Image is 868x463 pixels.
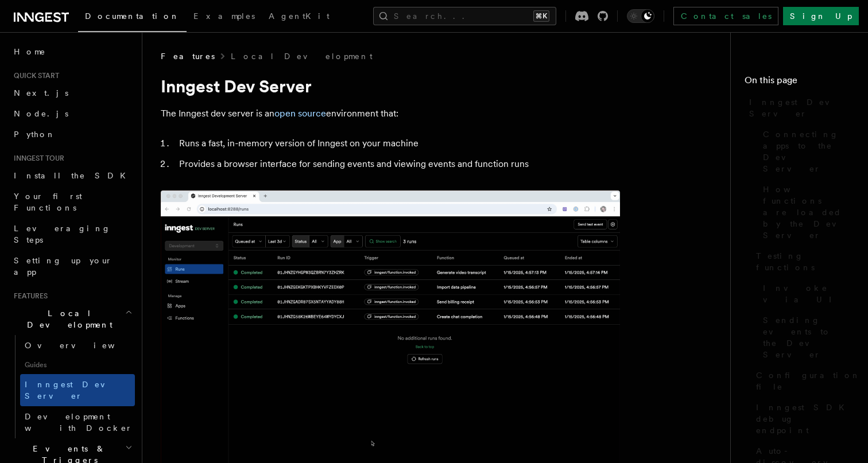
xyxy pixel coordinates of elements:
span: Features [161,50,215,62]
a: Python [9,124,135,145]
span: Testing functions [756,250,854,273]
span: Python [14,130,56,139]
li: Runs a fast, in-memory version of Inngest on your machine [176,135,620,151]
span: Quick start [9,71,59,80]
a: Sign Up [783,7,859,25]
a: Install the SDK [9,165,135,186]
span: Features [9,291,48,301]
a: Development with Docker [20,406,135,438]
span: Connecting apps to the Dev Server [763,129,854,174]
span: Leveraging Steps [14,224,111,244]
li: Provides a browser interface for sending events and viewing events and function runs [176,156,620,172]
span: AgentKit [269,11,330,21]
span: Inngest Dev Server [749,96,854,119]
a: Local Development [231,50,373,62]
a: Inngest Dev Server [20,374,135,406]
span: Local Development [9,308,125,330]
a: Documentation [78,3,187,32]
a: Testing functions [751,246,854,278]
a: Contact sales [673,7,778,25]
span: Configuration file [756,369,861,392]
a: Sending events to the Dev Server [758,310,854,365]
span: Inngest SDK debug endpoint [756,402,854,436]
a: AgentKit [262,3,336,31]
h1: Inngest Dev Server [161,76,620,96]
a: Home [9,41,135,62]
a: Inngest SDK debug endpoint [751,397,854,441]
p: The Inngest dev server is an environment that: [161,106,620,122]
span: Install the SDK [14,171,133,180]
a: Node.js [9,103,135,124]
span: How functions are loaded by the Dev Server [763,184,854,241]
div: Local Development [9,335,135,438]
button: Toggle dark mode [627,9,654,23]
a: Next.js [9,83,135,103]
span: Invoke via UI [763,282,854,305]
span: Node.js [14,109,68,118]
span: Next.js [14,88,68,98]
button: Local Development [9,303,135,335]
a: How functions are loaded by the Dev Server [758,179,854,246]
a: Connecting apps to the Dev Server [758,124,854,179]
span: Inngest Dev Server [25,380,123,400]
span: Your first Functions [14,192,82,212]
a: Your first Functions [9,186,135,218]
span: Setting up your app [14,256,113,277]
a: Invoke via UI [758,278,854,310]
span: Guides [20,356,135,374]
a: Configuration file [751,365,854,397]
button: Search...⌘K [373,7,556,25]
span: Examples [193,11,255,21]
span: Overview [25,341,143,350]
a: Setting up your app [9,250,135,282]
span: Home [14,46,46,57]
a: Examples [187,3,262,31]
a: open source [274,108,326,119]
span: Documentation [85,11,180,21]
span: Development with Docker [25,412,133,433]
a: Overview [20,335,135,356]
a: Inngest Dev Server [745,92,854,124]
span: Sending events to the Dev Server [763,314,854,360]
h4: On this page [745,73,854,92]
a: Leveraging Steps [9,218,135,250]
span: Inngest tour [9,154,64,163]
kbd: ⌘K [533,10,549,22]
